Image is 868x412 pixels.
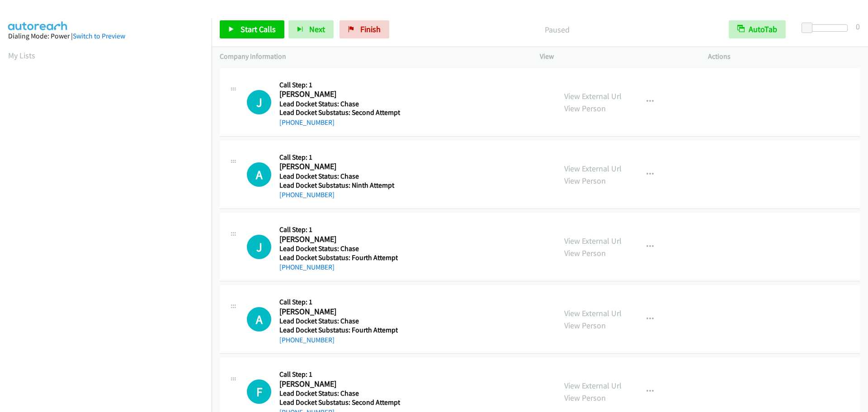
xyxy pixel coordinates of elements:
[279,81,400,90] h5: Call Step: 1
[279,389,400,398] h5: Lead Docket Status: Chase
[288,20,334,38] button: Next
[279,181,397,190] h5: Lead Docket Substatus: Ninth Attempt
[279,398,400,407] h5: Lead Docket Substatus: Second Attempt
[279,317,398,326] h5: Lead Docket Status: Chase
[279,244,398,253] h5: Lead Docket Status: Chase
[247,235,271,259] h1: J
[564,103,606,114] a: View Person
[220,51,524,62] p: Company Information
[247,162,271,187] div: The call is yet to be attempted
[279,108,400,117] h5: Lead Docket Substatus: Second Attempt
[247,235,271,259] div: The call is yet to be attempted
[247,379,271,404] h1: F
[241,24,276,34] span: Start Calls
[279,326,398,335] h5: Lead Docket Substatus: Fourth Attempt
[540,51,692,62] p: View
[279,161,397,172] h2: [PERSON_NAME]
[401,24,712,36] p: Paused
[247,379,271,404] div: The call is yet to be attempted
[279,225,398,234] h5: Call Step: 1
[708,51,860,62] p: Actions
[279,153,397,162] h5: Call Step: 1
[279,307,397,317] h2: [PERSON_NAME]
[309,24,325,34] span: Next
[279,118,335,127] a: [PHONE_NUMBER]
[279,253,398,262] h5: Lead Docket Substatus: Fourth Attempt
[247,307,271,331] h1: A
[247,307,271,331] div: The call is yet to be attempted
[729,20,786,38] button: AutoTab
[279,190,335,199] a: [PHONE_NUMBER]
[564,320,606,331] a: View Person
[279,370,400,379] h5: Call Step: 1
[856,20,860,33] div: 0
[279,172,397,181] h5: Lead Docket Status: Chase
[247,162,271,187] h1: A
[564,236,622,246] a: View External Url
[564,91,622,101] a: View External Url
[340,20,389,38] a: Finish
[564,308,622,318] a: View External Url
[279,379,397,389] h2: [PERSON_NAME]
[247,90,271,114] div: The call is yet to be attempted
[564,393,606,403] a: View Person
[247,90,271,114] h1: J
[564,163,622,174] a: View External Url
[279,99,400,109] h5: Lead Docket Status: Chase
[279,336,335,344] a: [PHONE_NUMBER]
[564,380,622,391] a: View External Url
[8,31,203,42] div: Dialing Mode: Power |
[279,234,397,245] h2: [PERSON_NAME]
[564,248,606,258] a: View Person
[806,24,848,32] div: Delay between calls (in seconds)
[564,175,606,186] a: View Person
[360,24,381,34] span: Finish
[279,89,397,99] h2: [PERSON_NAME]
[220,20,284,38] a: Start Calls
[73,32,125,40] a: Switch to Preview
[279,263,335,271] a: [PHONE_NUMBER]
[279,298,398,307] h5: Call Step: 1
[8,50,35,61] a: My Lists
